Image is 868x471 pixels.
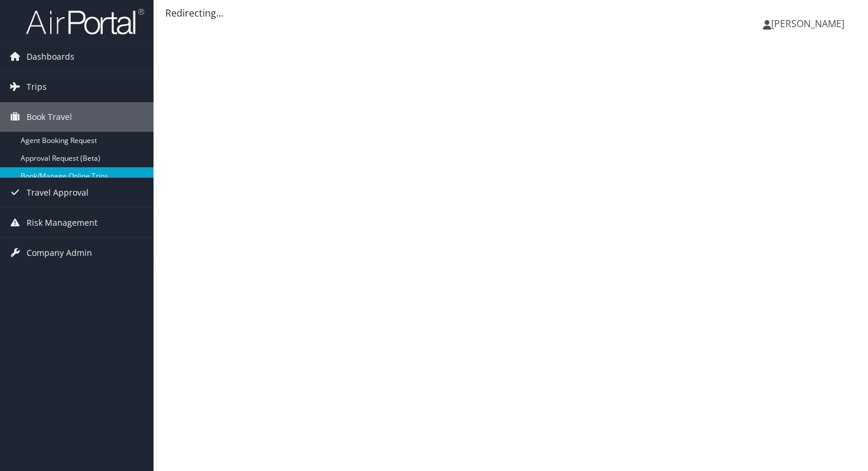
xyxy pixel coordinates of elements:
[763,6,856,41] a: [PERSON_NAME]
[27,72,47,102] span: Trips
[27,208,97,238] span: Risk Management
[27,238,92,268] span: Company Admin
[26,8,144,35] img: airportal-logo.png
[165,6,856,20] div: Redirecting...
[27,102,72,132] span: Book Travel
[27,42,74,72] span: Dashboards
[771,17,844,30] span: [PERSON_NAME]
[27,178,89,207] span: Travel Approval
